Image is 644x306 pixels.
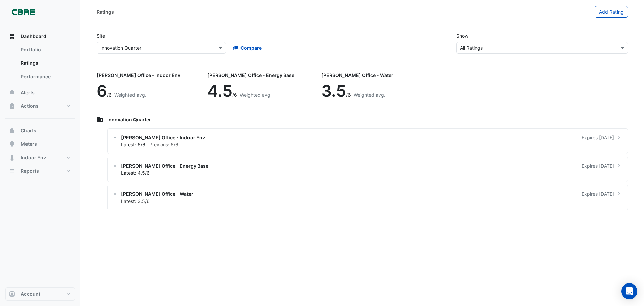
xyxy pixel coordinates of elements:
[229,42,266,54] button: Compare
[121,134,205,141] span: [PERSON_NAME] Office - Indoor Env
[97,8,114,15] div: Ratings
[232,92,237,98] span: /6
[207,72,294,79] div: [PERSON_NAME] Office - Energy Base
[21,127,36,134] span: Charts
[5,86,75,99] button: Alerts
[5,124,75,137] button: Charts
[97,72,180,79] div: [PERSON_NAME] Office - Indoor Env
[97,81,107,101] span: 6
[582,190,614,198] span: Expires [DATE]
[582,134,614,141] span: Expires [DATE]
[5,137,75,151] button: Meters
[121,142,145,147] span: Latest: 6/6
[321,81,346,101] span: 3.5
[21,33,46,40] span: Dashboard
[15,56,75,70] a: Ratings
[9,168,15,174] app-icon: Reports
[599,9,624,15] span: Add Rating
[21,291,40,297] span: Account
[5,287,75,301] button: Account
[21,154,46,161] span: Indoor Env
[9,141,15,147] app-icon: Meters
[9,154,15,161] app-icon: Indoor Env
[121,162,208,169] span: [PERSON_NAME] Office - Energy Base
[595,6,628,18] button: Add Rating
[97,32,105,39] label: Site
[9,89,15,96] app-icon: Alerts
[21,103,39,110] span: Actions
[21,168,39,174] span: Reports
[354,92,385,98] span: Weighted avg.
[149,142,178,147] span: Previous: 6/6
[9,103,15,110] app-icon: Actions
[121,190,193,198] span: [PERSON_NAME] Office - Water
[240,92,272,98] span: Weighted avg.
[21,141,37,147] span: Meters
[5,151,75,164] button: Indoor Env
[621,283,637,299] div: Open Intercom Messenger
[107,92,112,98] span: /6
[9,33,15,40] app-icon: Dashboard
[121,198,150,204] span: Latest: 3.5/6
[240,44,262,51] span: Compare
[15,43,75,56] a: Portfolio
[8,5,38,19] img: Company Logo
[9,127,15,134] app-icon: Charts
[114,92,146,98] span: Weighted avg.
[5,164,75,178] button: Reports
[5,99,75,113] button: Actions
[321,72,393,79] div: [PERSON_NAME] Office - Water
[15,70,75,83] a: Performance
[121,170,150,176] span: Latest: 4.5/6
[207,81,232,101] span: 4.5
[21,89,35,96] span: Alerts
[582,162,614,169] span: Expires [DATE]
[456,32,468,39] label: Show
[5,43,75,86] div: Dashboard
[5,30,75,43] button: Dashboard
[346,92,351,98] span: /6
[107,117,151,122] span: Innovation Quarter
